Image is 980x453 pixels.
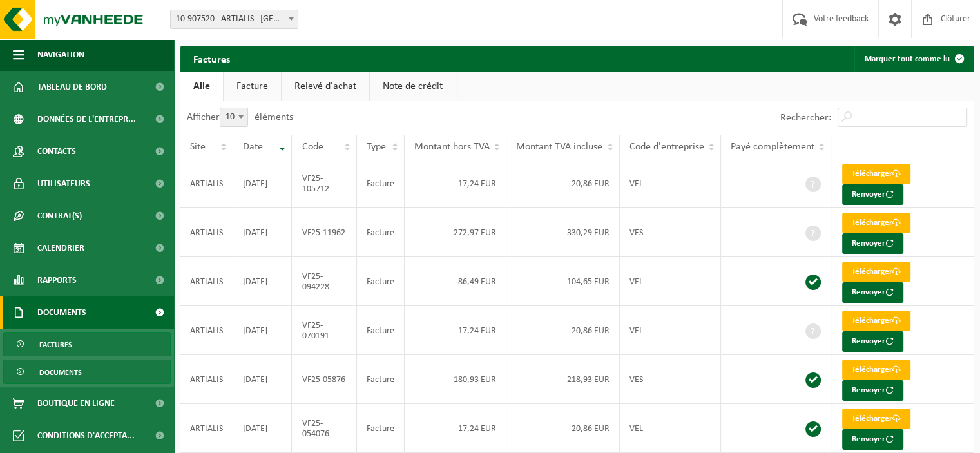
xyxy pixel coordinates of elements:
td: 17,24 EUR [405,159,507,208]
span: Tableau de bord [37,71,107,103]
td: VF25-11962 [292,208,356,257]
td: VF25-094228 [292,257,356,306]
label: Afficher éléments [187,112,293,122]
td: 20,86 EUR [506,404,619,453]
td: [DATE] [233,306,292,355]
a: Télécharger [842,164,910,184]
a: Télécharger [842,213,910,233]
td: VF25-105712 [292,159,356,208]
span: Navigation [37,39,84,71]
span: Documents [37,296,86,329]
label: Rechercher: [780,113,831,123]
td: 17,24 EUR [405,306,507,355]
span: Site [190,142,206,152]
td: 86,49 EUR [405,257,507,306]
td: ARTIALIS [180,208,233,257]
button: Marquer tout comme lu [854,46,972,72]
td: Facture [357,257,405,306]
a: Télécharger [842,409,910,429]
span: Boutique en ligne [37,387,115,419]
td: [DATE] [233,208,292,257]
td: VEL [620,306,721,355]
button: Renvoyer [842,233,903,254]
td: ARTIALIS [180,306,233,355]
td: Facture [357,208,405,257]
td: 104,65 EUR [506,257,619,306]
td: Facture [357,355,405,404]
a: Documents [3,360,171,384]
td: [DATE] [233,257,292,306]
td: VF25-070191 [292,306,356,355]
span: Données de l'entrepr... [37,103,136,135]
td: 17,24 EUR [405,404,507,453]
span: 10-907520 - ARTIALIS - LIÈGE [171,10,298,28]
a: Note de crédit [370,72,456,101]
span: 10 [220,108,247,126]
span: Rapports [37,264,77,296]
a: Facture [224,72,281,101]
span: Date [243,142,263,152]
button: Renvoyer [842,380,903,401]
td: Facture [357,159,405,208]
td: Facture [357,306,405,355]
button: Renvoyer [842,429,903,450]
td: VF25-05876 [292,355,356,404]
span: 10-907520 - ARTIALIS - LIÈGE [170,10,298,29]
td: Facture [357,404,405,453]
span: Contacts [37,135,76,168]
td: VES [620,355,721,404]
td: ARTIALIS [180,355,233,404]
a: Télécharger [842,360,910,380]
td: VEL [620,404,721,453]
td: [DATE] [233,159,292,208]
td: ARTIALIS [180,159,233,208]
span: Conditions d'accepta... [37,419,135,452]
a: Alle [180,72,223,101]
a: Télécharger [842,311,910,331]
td: 20,86 EUR [506,306,619,355]
span: Code d'entreprise [629,142,704,152]
a: Relevé d'achat [282,72,369,101]
td: 218,93 EUR [506,355,619,404]
td: 330,29 EUR [506,208,619,257]
span: Calendrier [37,232,84,264]
span: Montant hors TVA [414,142,490,152]
span: Payé complètement [731,142,814,152]
span: Code [302,142,323,152]
td: 180,93 EUR [405,355,507,404]
td: VEL [620,159,721,208]
td: [DATE] [233,355,292,404]
h2: Factures [180,46,243,71]
span: Montant TVA incluse [516,142,602,152]
td: VEL [620,257,721,306]
button: Renvoyer [842,184,903,205]
span: Contrat(s) [37,200,82,232]
td: VF25-054076 [292,404,356,453]
td: VES [620,208,721,257]
span: Documents [39,360,82,385]
span: Type [367,142,386,152]
button: Renvoyer [842,282,903,303]
a: Factures [3,332,171,356]
button: Renvoyer [842,331,903,352]
td: 20,86 EUR [506,159,619,208]
span: 10 [220,108,248,127]
span: Factures [39,333,72,357]
a: Télécharger [842,262,910,282]
td: ARTIALIS [180,257,233,306]
td: [DATE] [233,404,292,453]
td: ARTIALIS [180,404,233,453]
span: Utilisateurs [37,168,90,200]
td: 272,97 EUR [405,208,507,257]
